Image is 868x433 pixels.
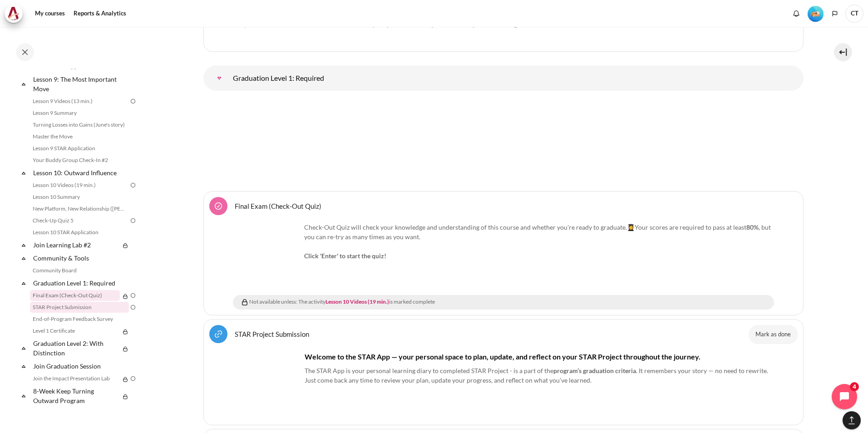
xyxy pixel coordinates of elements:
h4: Welcome to the STAR App — your personal space to plan, update, and reflect on your STAR Project t... [233,351,774,362]
a: Final Exam (Check-Out Quiz) [30,290,120,301]
img: ffd [232,98,761,181]
a: User menu [845,5,863,23]
a: Community Board [30,265,129,276]
div: Not available unless: The activity is marked complete [240,298,771,307]
a: Turning Losses into Gains (June's story) [30,119,129,130]
img: Level #2 [808,6,824,22]
a: Level #2 [804,5,827,22]
span: Collapse [19,254,28,263]
a: New Platform, New Relationship ([PERSON_NAME]'s Story) [30,203,129,214]
img: To do [129,97,137,105]
img: To do [129,291,137,300]
a: Lesson 9 Videos (13 min.) [30,96,129,107]
a: Level 1 Certificate [30,325,120,336]
a: Lesson 10: Outward Influence [32,167,129,179]
img: To do [129,216,137,225]
a: Check-Up Quiz 5 [30,215,129,226]
a: Lesson 10 Videos (19 min.) [325,298,389,305]
a: STAR Project Submission [30,302,129,313]
span: Collapse [19,241,28,250]
span: Collapse [19,279,28,288]
strong: % [754,223,759,231]
a: Architeck Architeck [5,5,27,23]
img: To do [129,181,137,189]
span: Collapse [19,168,28,177]
a: Lesson 9 Summary [30,108,129,118]
strong: program’s graduation criteria [553,367,636,374]
a: Graduation Level 2: With Distinction [32,337,120,359]
a: Join Graduation Session [32,360,129,372]
a: Lesson 10 Videos (19 min.) [30,180,129,191]
strong: Click 'Enter' to start the quiz! [304,252,386,260]
img: Quiz icon [213,201,224,212]
a: Graduation Level 1: Required [210,69,228,87]
div: Level #2 [808,5,824,22]
a: End-of-Program Feedback Survey [30,314,129,325]
a: My courses [32,5,68,23]
a: 8-Week Keep Turning Outward Program [32,385,120,407]
button: Mark STAR Project Submission as done [749,325,798,344]
a: STAR Project Submission [235,330,309,338]
a: Join the Impact Presentation Lab [30,373,120,384]
a: Lesson 10 STAR Application [30,227,129,238]
a: Graduation Level 1: Required [32,277,129,289]
div: Show notification window with no new notifications [789,7,803,20]
p: Check-Out Quiz will check your knowledge and understanding of this course and whether you're read... [233,222,774,261]
span: Collapse [19,79,28,89]
span: Collapse [19,362,28,371]
img: Architeck [7,7,20,20]
a: Your Buddy Group Check-In #2 [30,155,129,166]
img: To do [129,303,137,311]
span: Collapse [19,391,28,400]
img: tfrg [233,222,301,290]
a: Join Learning Lab #2 [32,239,120,251]
a: Community & Tools [32,252,129,264]
button: [[backtotopbutton]] [843,411,861,429]
p: The STAR App is your personal learning diary to completed STAR Project - is a part of the . It re... [233,366,774,385]
img: To do [129,374,137,383]
button: Languages [828,7,842,20]
strong: 80 [746,223,754,231]
a: Lesson 9: The Most Important Move [32,73,129,95]
a: Master the Move [30,131,129,142]
a: Lesson 10 Summary [30,192,129,202]
img: yuki [233,351,301,419]
span: Final Exam (Check-Out Quiz) [235,202,321,210]
a: Lesson 9 STAR Application [30,143,129,154]
a: Reports & Analytics [70,5,129,23]
span: CT [845,5,863,23]
span: Collapse [19,344,28,353]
